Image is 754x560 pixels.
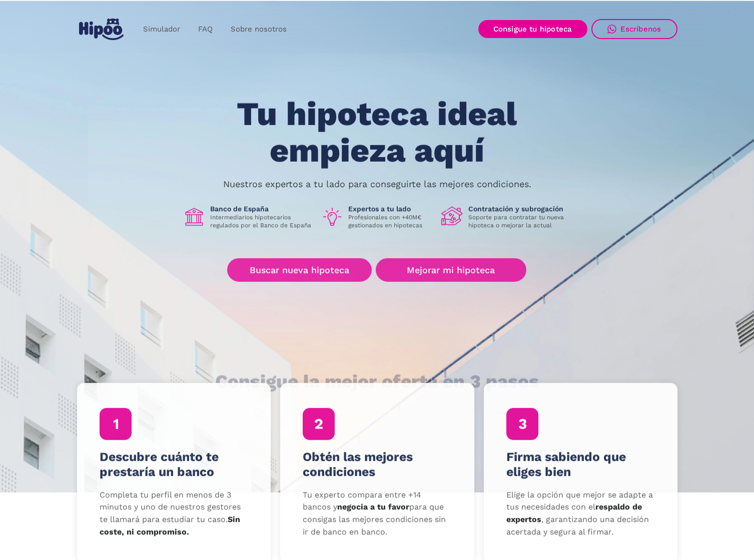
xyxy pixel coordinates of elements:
a: Buscar nueva hipoteca [227,258,372,282]
a: Simulador [134,20,189,39]
a: Consigue tu hipoteca [478,20,587,38]
p: Intermediarios hipotecarios regulados por el Banco de España [210,214,313,230]
strong: negocia a tu favor [337,502,409,512]
a: Sobre nosotros [222,20,296,39]
strong: Sin coste, ni compromiso. [99,515,240,537]
h1: Contratación y subrogación [468,205,571,214]
a: home [77,15,126,44]
a: FAQ [189,20,222,39]
h1: Tu hipoteca ideal empieza aquí [187,96,566,169]
p: Soporte para contratar tu nueva hipoteca o mejorar la actual [468,214,571,230]
h4: Obtén las mejores condiciones [303,449,452,479]
h4: Firma sabiendo que eliges bien [506,449,655,479]
h1: Expertos a tu lado [348,205,433,214]
p: Profesionales con +40M€ gestionados en hipotecas [348,214,433,230]
h4: Descubre cuánto te prestaría un banco [99,449,248,479]
a: Mejorar mi hipoteca [376,258,526,282]
h1: Consigue la mejor oferta en 3 pasos [215,371,539,391]
div: Escríbenos [620,25,661,34]
p: Nuestros expertos a tu lado para conseguirte las mejores condiciones. [223,180,531,188]
p: Tu experto compara entre +14 bancos y para que consigas las mejores condiciones sin ir de banco e... [303,489,452,538]
a: Escríbenos [591,19,677,39]
p: Completa tu perfil en menos de 3 minutos y uno de nuestros gestores te llamará para estudiar tu c... [99,489,248,538]
h1: Banco de España [210,205,313,214]
p: Elige la opción que mejor se adapte a tus necesidades con el , garantizando una decisión acertada... [506,489,655,538]
strong: respaldo de expertos [506,502,641,524]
